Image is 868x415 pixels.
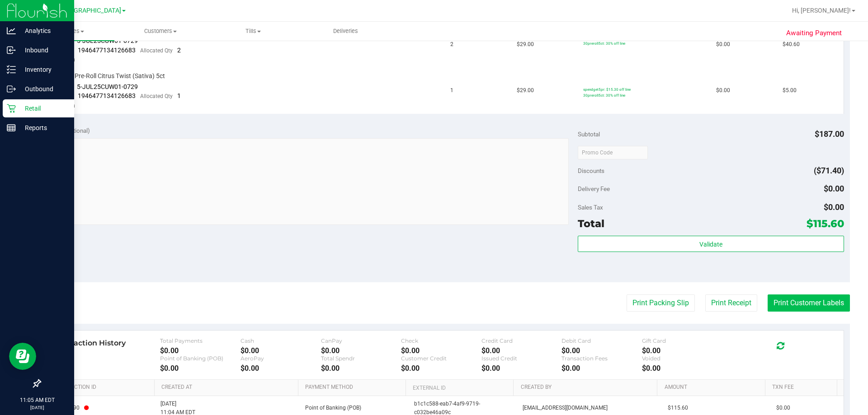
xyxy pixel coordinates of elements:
[7,46,16,55] inline-svg: Inbound
[321,364,401,373] div: $0.00
[401,337,481,344] div: Check
[699,241,722,248] span: Validate
[161,384,294,391] a: Created At
[481,364,562,373] div: $0.00
[716,86,730,95] span: $0.00
[9,343,36,370] iframe: Resource center
[16,122,70,133] p: Reports
[7,104,16,113] inline-svg: Retail
[792,7,851,14] span: Hi, [PERSON_NAME]!
[824,202,844,212] span: $0.00
[583,87,631,92] span: spendget5pr: $15.30 off line
[160,355,241,362] div: Point of Banking (POB)
[59,7,121,14] span: [GEOGRAPHIC_DATA]
[665,384,762,391] a: Amount
[561,364,642,373] div: $0.00
[16,64,70,75] p: Inventory
[160,346,241,355] div: $0.00
[517,40,534,49] span: $29.00
[668,404,688,412] span: $115.60
[523,404,608,412] span: [EMAIL_ADDRESS][DOMAIN_NAME]
[814,166,844,175] span: ($71.40)
[578,217,604,230] span: Total
[815,129,844,139] span: $187.00
[7,26,16,35] inline-svg: Analytics
[4,404,70,411] p: [DATE]
[627,294,695,312] button: Print Packing Slip
[517,86,534,95] span: $29.00
[299,22,392,41] a: Deliveries
[578,204,603,211] span: Sales Tax
[77,83,138,90] span: 5-JUL25CUW01-0729
[16,45,70,56] p: Inbound
[768,294,850,312] button: Print Customer Labels
[481,346,562,355] div: $0.00
[783,86,797,95] span: $5.00
[321,346,401,355] div: $0.00
[140,47,173,54] span: Allocated Qty
[115,27,207,35] span: Customers
[208,27,299,35] span: Tills
[583,41,625,46] span: 30preroll5ct: 30% off line
[450,86,453,95] span: 1
[705,294,757,312] button: Print Receipt
[642,337,722,344] div: Gift Card
[78,47,136,54] span: 1946477134126683
[321,337,401,344] div: CanPay
[16,103,70,114] p: Retail
[642,364,722,373] div: $0.00
[716,40,730,49] span: $0.00
[642,355,722,362] div: Voided
[642,346,722,355] div: $0.00
[401,364,481,373] div: $0.00
[305,404,361,412] span: Point of Banking (POB)
[321,355,401,362] div: Total Spendr
[241,337,321,344] div: Cash
[583,93,625,98] span: 30preroll5ct: 30% off line
[160,337,241,344] div: Total Payments
[207,22,300,41] a: Tills
[305,384,402,391] a: Payment Method
[450,40,453,49] span: 2
[140,93,173,99] span: Allocated Qty
[401,346,481,355] div: $0.00
[7,65,16,74] inline-svg: Inventory
[561,346,642,355] div: $0.00
[786,28,842,38] span: Awaiting Payment
[52,72,165,80] span: FT 0.5g Pre-Roll Citrus Twist (Sativa) 5ct
[321,27,370,35] span: Deliveries
[4,396,70,404] p: 11:05 AM EDT
[54,404,89,412] span: 11687590
[521,384,654,391] a: Created By
[561,355,642,362] div: Transaction Fees
[160,364,241,373] div: $0.00
[78,92,136,99] span: 1946477134126683
[177,92,181,99] span: 1
[578,131,600,138] span: Subtotal
[7,84,16,93] inline-svg: Outbound
[578,163,604,179] span: Discounts
[406,380,513,396] th: External ID
[241,364,321,373] div: $0.00
[561,337,642,344] div: Debit Card
[241,346,321,355] div: $0.00
[481,355,562,362] div: Issued Credit
[401,355,481,362] div: Customer Credit
[241,355,321,362] div: AeroPay
[16,84,70,94] p: Outbound
[481,337,562,344] div: Credit Card
[824,184,844,193] span: $0.00
[114,22,207,41] a: Customers
[578,185,610,192] span: Delivery Fee
[772,384,833,391] a: Txn Fee
[177,47,181,54] span: 2
[807,217,844,230] span: $115.60
[7,123,16,132] inline-svg: Reports
[776,404,790,412] span: $0.00
[578,146,648,159] input: Promo Code
[53,384,151,391] a: Transaction ID
[16,25,70,36] p: Analytics
[578,236,844,252] button: Validate
[783,40,800,49] span: $40.60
